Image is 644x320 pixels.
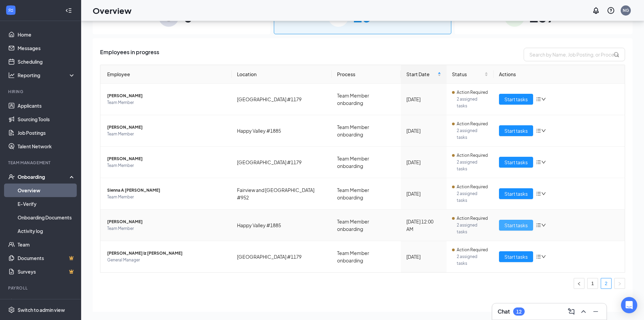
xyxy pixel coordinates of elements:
[574,278,585,289] button: left
[457,152,488,159] span: Action Required
[457,121,488,127] span: Action Required
[457,184,488,190] span: Action Required
[8,160,74,166] div: Team Management
[18,224,75,238] a: Activity log
[499,94,533,105] button: Start tasks
[457,159,488,172] span: 2 assigned tasks
[536,191,541,196] span: bars
[499,251,533,262] button: Start tasks
[406,127,441,134] div: [DATE]
[592,307,600,316] svg: Minimize
[406,158,441,166] div: [DATE]
[8,72,15,79] svg: Analysis
[536,159,541,165] span: bars
[107,124,226,131] span: [PERSON_NAME]
[499,125,533,136] button: Start tasks
[588,278,598,289] a: 1
[18,306,65,313] div: Switch to admin view
[107,250,226,257] span: [PERSON_NAME] Iz [PERSON_NAME]
[107,225,226,232] span: Team Member
[567,307,575,316] svg: ComposeMessage
[541,128,546,133] span: down
[541,223,546,228] span: down
[499,188,533,199] button: Start tasks
[18,197,75,211] a: E-Verify
[574,278,585,289] li: Previous Page
[406,253,441,260] div: [DATE]
[18,184,75,197] a: Overview
[8,285,74,291] div: Payroll
[601,278,612,289] li: 2
[232,84,332,115] td: [GEOGRAPHIC_DATA] #1179
[107,187,226,194] span: Sienna A [PERSON_NAME]
[457,253,488,267] span: 2 assigned tasks
[8,173,15,180] svg: UserCheck
[18,112,75,126] a: Sourcing Tools
[332,210,401,241] td: Team Member onboarding
[332,115,401,147] td: Team Member onboarding
[541,254,546,259] span: down
[541,191,546,196] span: down
[332,178,401,210] td: Team Member onboarding
[578,306,589,317] button: ChevronUp
[504,127,528,134] span: Start tasks
[452,70,483,78] span: Status
[607,6,615,15] svg: QuestionInfo
[447,65,494,84] th: Status
[232,210,332,241] td: Happy Valley #1885
[524,48,625,61] input: Search by Name, Job Posting, or Process
[65,7,72,14] svg: Collapse
[499,157,533,168] button: Start tasks
[536,128,541,133] span: bars
[107,131,226,137] span: Team Member
[498,308,510,315] h3: Chat
[8,306,15,313] svg: Settings
[18,265,75,278] a: SurveysCrown
[18,55,75,68] a: Scheduling
[232,65,332,84] th: Location
[541,160,546,165] span: down
[100,65,232,84] th: Employee
[406,218,441,233] div: [DATE] 12:00 AM
[100,48,159,61] span: Employees in progress
[332,65,401,84] th: Process
[18,238,75,251] a: Team
[457,215,488,222] span: Action Required
[406,190,441,197] div: [DATE]
[8,89,74,94] div: Hiring
[566,306,577,317] button: ComposeMessage
[406,70,436,78] span: Start Date
[18,28,75,41] a: Home
[232,115,332,147] td: Happy Valley #1885
[107,257,226,263] span: General Manager
[232,147,332,178] td: [GEOGRAPHIC_DATA] #1179
[457,247,488,253] span: Action Required
[592,6,600,15] svg: Notifications
[18,211,75,224] a: Onboarding Documents
[590,306,601,317] button: Minimize
[614,278,625,289] li: Next Page
[107,99,226,106] span: Team Member
[457,190,488,204] span: 2 assigned tasks
[504,95,528,103] span: Start tasks
[494,65,625,84] th: Actions
[107,218,226,225] span: [PERSON_NAME]
[536,254,541,259] span: bars
[18,295,75,309] a: PayrollCrown
[93,5,132,16] h1: Overview
[614,278,625,289] button: right
[587,278,598,289] li: 1
[107,155,226,162] span: [PERSON_NAME]
[504,253,528,260] span: Start tasks
[107,162,226,169] span: Team Member
[499,220,533,231] button: Start tasks
[18,41,75,55] a: Messages
[457,89,488,96] span: Action Required
[516,309,522,315] div: 12
[536,222,541,228] span: bars
[18,173,70,180] div: Onboarding
[18,99,75,112] a: Applicants
[107,92,226,99] span: [PERSON_NAME]
[601,278,611,289] a: 2
[18,251,75,265] a: DocumentsCrown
